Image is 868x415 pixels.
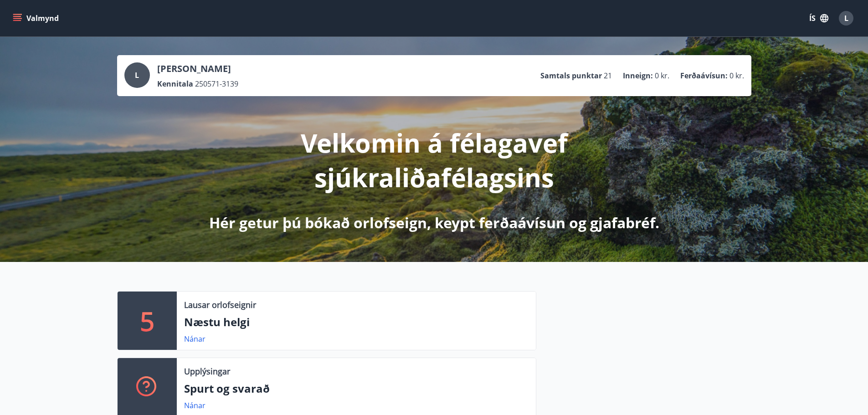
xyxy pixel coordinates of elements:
[157,79,193,89] p: Kennitala
[604,71,612,81] span: 21
[540,71,602,81] p: Samtals punktar
[184,299,256,311] p: Lausar orlofseignir
[184,334,205,344] a: Nánar
[184,381,529,396] p: Spurt og svarað
[140,303,154,338] p: 5
[157,62,238,75] p: [PERSON_NAME]
[195,79,238,89] span: 250571-3139
[194,125,675,195] p: Velkomin á félagavef sjúkraliðafélagsins
[835,7,857,29] button: L
[135,70,139,80] span: L
[209,213,659,233] p: Hér getur þú bókað orlofseign, keypt ferðaávísun og gjafabréf.
[623,71,653,81] p: Inneign :
[804,10,833,26] button: ÍS
[184,400,205,410] a: Nánar
[184,365,230,377] p: Upplýsingar
[729,71,744,81] span: 0 kr.
[11,10,62,26] button: menu
[655,71,669,81] span: 0 kr.
[184,314,529,330] p: Næstu helgi
[844,13,848,23] span: L
[680,71,728,81] p: Ferðaávísun :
